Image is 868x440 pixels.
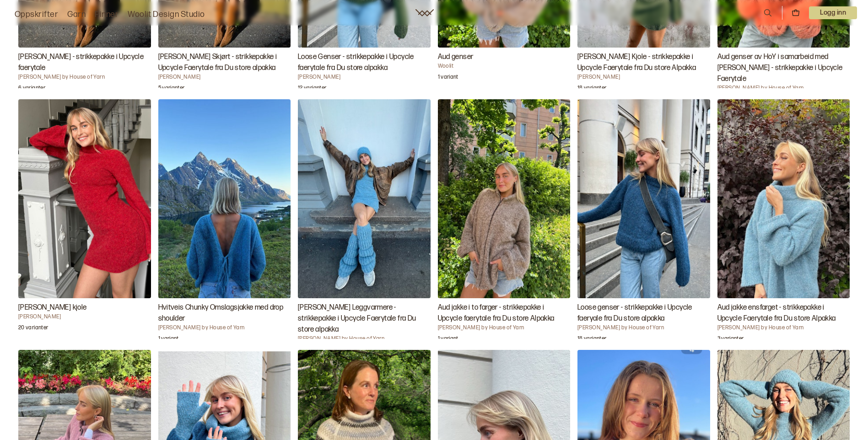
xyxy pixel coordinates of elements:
[158,99,291,339] a: Hvitveis Chunky Omslagsjakke med drop shoulder
[18,74,151,81] h4: [PERSON_NAME] by House of Yarn
[18,99,151,298] img: Ane Kydland ThomassenRubina kjole
[18,52,151,74] h3: [PERSON_NAME] - strikkepakke i Upcycle faerytale
[717,324,850,332] h4: [PERSON_NAME] by House of Yarn
[577,99,710,339] a: Loose genser - strikkepakke i Upcycle faeryale fra Du store alpakka
[158,85,185,94] p: 5 varianter
[18,313,151,321] h4: [PERSON_NAME]
[717,99,850,298] img: Øyunn Krogh by House of YarnAud jakke ensfarget - strikkepakke i Upcycle Faerytale fra Du store A...
[577,99,710,298] img: Øyunn Krogh by House of YarnLoose genser - strikkepakke i Upcycle faeryale fra Du store alpakka
[577,52,710,74] h3: [PERSON_NAME] Kjole - strikkepakke i Upcycle Faerytale fra Du store Alpakka
[438,52,571,63] h3: Aud genser
[577,74,710,81] h4: [PERSON_NAME]
[158,74,291,81] h4: [PERSON_NAME]
[298,52,431,74] h3: Loose Genser - strikkepakke i Upcycle faerytale fra Du store alpakka
[298,335,431,343] h4: [PERSON_NAME] by House of Yarn
[15,8,58,21] a: Oppskrifter
[298,85,326,94] p: 12 varianter
[158,302,291,324] h3: Hvitveis Chunky Omslagsjakke med drop shoulder
[415,9,434,16] a: Woolit
[18,85,45,94] p: 6 varianter
[298,99,431,339] a: Rubina Leggvarmere - strikkepakke i Upcycle Faerytale fra Du store alpakka
[438,324,571,332] h4: [PERSON_NAME] by House of Yarn
[577,324,710,332] h4: [PERSON_NAME] by House of Yarn
[717,335,744,344] p: 3 varianter
[809,6,857,19] p: Logg inn
[438,74,458,83] p: 1 variant
[158,324,291,332] h4: [PERSON_NAME] by House of Yarn
[577,85,606,94] p: 18 varianter
[158,52,291,74] h3: [PERSON_NAME] Skjørt - strikkepakke i Upcycle Faerytale fra Du store alpakka
[158,335,179,344] p: 1 variant
[18,99,151,339] a: Rubina kjole
[577,335,606,344] p: 18 varianter
[18,302,151,313] h3: [PERSON_NAME] kjole
[717,85,850,92] h4: [PERSON_NAME] by House of Yarn
[298,99,431,298] img: Øyunn Krogh by House of YarnRubina Leggvarmere - strikkepakke i Upcycle Faerytale fra Du store al...
[438,63,571,70] h4: Woolit
[18,324,48,333] p: 20 varianter
[577,302,710,324] h3: Loose genser - strikkepakke i Upcycle faeryale fra Du store alpakka
[438,99,571,298] img: Øyunn Krogh by House of YarnAud jakke i to farger - strikkepakke i Upcycle faerytale fra Du store...
[438,99,571,339] a: Aud jakke i to farger - strikkepakke i Upcycle faerytale fra Du store Alpakka
[128,8,205,21] a: Woolit Design Studio
[809,6,857,19] button: User dropdown
[95,8,119,21] a: Pinner
[717,302,850,324] h3: Aud jakke ensfarget - strikkepakke i Upcycle Faerytale fra Du store Alpakka
[158,99,291,298] img: Øyunn Krogh by House of YarnHvitveis Chunky Omslagsjakke med drop shoulder
[438,335,458,344] p: 1 variant
[67,8,86,21] a: Garn
[298,74,431,81] h4: [PERSON_NAME]
[717,99,850,339] a: Aud jakke ensfarget - strikkepakke i Upcycle Faerytale fra Du store Alpakka
[717,52,850,85] h3: Aud genser av HoY i samarbeid med [PERSON_NAME] - strikkepakke i Upcycle Faerytale
[298,302,431,335] h3: [PERSON_NAME] Leggvarmere - strikkepakke i Upcycle Faerytale fra Du store alpakka
[438,302,571,324] h3: Aud jakke i to farger - strikkepakke i Upcycle faerytale fra Du store Alpakka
